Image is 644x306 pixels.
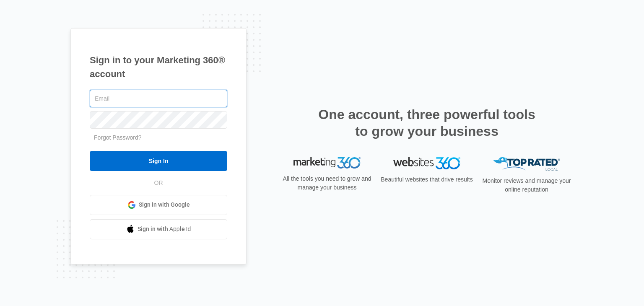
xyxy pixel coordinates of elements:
[493,157,560,171] img: Top Rated Local
[380,175,474,184] p: Beautiful websites that drive results
[94,134,142,141] a: Forgot Password?
[90,53,227,81] h1: Sign in to your Marketing 360® account
[90,219,227,239] a: Sign in with Apple Id
[280,174,374,192] p: All the tools you need to grow and manage your business
[393,157,460,169] img: Websites 360
[139,200,190,209] span: Sign in with Google
[148,179,169,187] span: OR
[90,90,227,107] input: Email
[138,225,191,233] span: Sign in with Apple Id
[90,195,227,215] a: Sign in with Google
[90,151,227,171] input: Sign In
[316,106,538,140] h2: One account, three powerful tools to grow your business
[480,176,574,194] p: Monitor reviews and manage your online reputation
[293,157,361,169] img: Marketing 360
